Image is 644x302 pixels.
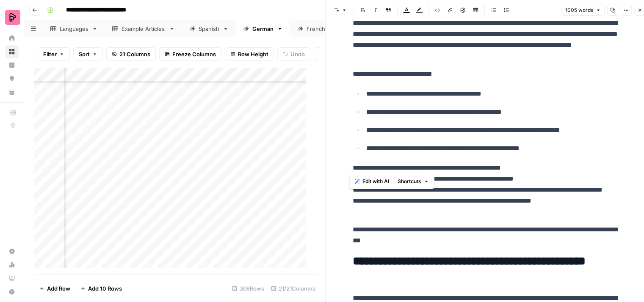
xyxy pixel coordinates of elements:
button: Undo [277,47,310,61]
button: Sort [73,47,103,61]
span: Freeze Columns [172,50,216,58]
span: Edit with AI [362,178,389,185]
span: Add 10 Rows [88,284,122,293]
button: Add Row [34,282,75,295]
a: Example Articles [105,20,182,37]
div: French [307,25,326,33]
button: Add 10 Rows [75,282,127,295]
div: 21/21 Columns [268,282,319,295]
span: Filter [43,50,57,58]
a: Insights [5,58,19,72]
button: 21 Columns [106,47,156,61]
span: Row Height [238,50,268,58]
button: Freeze Columns [159,47,221,61]
a: Usage [5,258,19,272]
span: Shortcuts [398,178,421,185]
a: Opportunities [5,72,19,85]
div: German [252,25,274,33]
span: Sort [79,50,90,58]
button: Workspace: Preply [5,7,19,28]
div: Example Articles [122,25,166,33]
span: 1005 words [565,6,593,14]
a: German [236,20,290,37]
a: Languages [43,20,105,37]
button: Edit with AI [351,176,392,187]
span: Add Row [47,284,70,293]
span: 21 Columns [119,50,150,58]
span: Undo [290,50,305,58]
div: Spanish [199,25,219,33]
button: Row Height [225,47,274,61]
a: Browse [5,45,19,58]
button: 1005 words [561,5,605,16]
img: Preply Logo [5,10,20,25]
a: French [290,20,342,37]
a: Your Data [5,85,19,99]
a: Settings [5,244,19,258]
a: Learning Hub [5,272,19,285]
div: 308 Rows [229,282,268,295]
button: Filter [38,47,70,61]
a: Spanish [182,20,236,37]
div: Languages [60,25,88,33]
button: Shortcuts [394,176,432,187]
a: Home [5,31,19,45]
button: Help + Support [5,285,19,299]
